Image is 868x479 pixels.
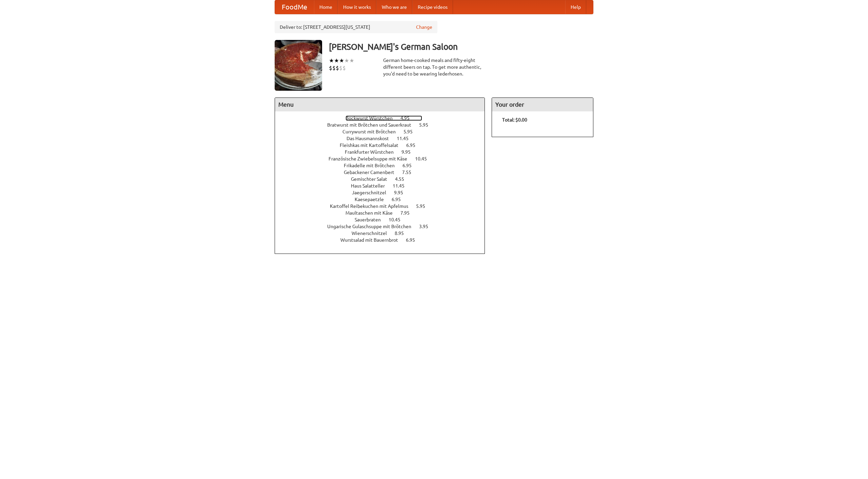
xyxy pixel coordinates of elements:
[395,231,411,236] span: 8.95
[355,217,413,222] a: Sauerbraten 10.45
[352,231,416,236] a: Wienerschnitzel 8.95
[342,129,402,134] span: Currywurst mit Brötchen
[347,136,396,141] span: Das Hausmannskost
[419,122,435,128] span: 5.95
[330,203,415,209] span: Kartoffel Reibekuchen mit Apfelmus
[275,0,314,14] a: FoodMe
[351,183,392,189] span: Haus Salatteller
[329,40,593,53] h3: [PERSON_NAME]'s German Saloon
[355,217,388,222] span: Sauerbraten
[492,98,593,111] h4: Your order
[355,197,391,202] span: Kaesepaetzle
[329,57,334,64] li: ★
[416,24,432,30] a: Change
[342,64,346,72] li: $
[275,98,485,111] h4: Menu
[395,176,411,182] span: 4.55
[352,231,394,236] span: Wienerschnitzel
[347,136,421,141] a: Das Hausmannskost 11.45
[406,143,422,148] span: 6.95
[327,224,441,229] a: Ungarische Gulaschsuppe mit Brötchen 3.95
[314,0,338,14] a: Home
[344,57,349,64] li: ★
[340,237,428,243] a: Wurstsalad mit Bauernbrot 6.95
[389,217,407,222] span: 10.45
[344,163,424,168] a: Frikadelle mit Brötchen 6.95
[342,129,425,134] a: Currywurst mit Brötchen 5.95
[349,57,354,64] li: ★
[339,57,344,64] li: ★
[327,122,418,128] span: Bratwurst mit Brötchen und Sauerkraut
[402,163,418,168] span: 6.95
[406,237,422,243] span: 6.95
[344,170,424,175] a: Gebackener Camenbert 7.55
[352,190,416,195] a: Jaegerschnitzel 9.95
[393,183,411,189] span: 11.45
[346,210,422,216] a: Maultaschen mit Käse 7.95
[419,224,435,229] span: 3.95
[351,176,417,182] a: Gemischter Salat 4.55
[344,163,401,168] span: Frikadelle mit Brötchen
[346,115,422,121] a: Bockwurst Würstchen 4.95
[502,117,527,123] b: Total: $0.00
[346,210,399,216] span: Maultaschen mit Käse
[400,210,416,216] span: 7.95
[416,203,432,209] span: 5.95
[383,57,485,77] div: German home-cooked meals and fifty-eight different beers on tap. To get more authentic, you'd nee...
[351,183,417,189] a: Haus Salatteller 11.45
[392,197,408,202] span: 6.95
[329,156,414,161] span: Französische Zwiebelsuppe mit Käse
[415,156,434,161] span: 10.45
[340,237,405,243] span: Wurstsalad mit Bauernbrot
[400,115,416,121] span: 4.95
[394,190,410,195] span: 9.95
[338,0,376,14] a: How it works
[340,143,405,148] span: Fleishkas mit Kartoffelsalat
[403,129,419,134] span: 5.95
[329,64,332,72] li: $
[351,176,394,182] span: Gemischter Salat
[340,143,428,148] a: Fleishkas mit Kartoffelsalat 6.95
[345,149,400,155] span: Frankfurter Würstchen
[327,122,441,128] a: Bratwurst mit Brötchen und Sauerkraut 5.95
[376,0,412,14] a: Who we are
[329,156,439,161] a: Französische Zwiebelsuppe mit Käse 10.45
[397,136,415,141] span: 11.45
[275,21,437,33] div: Deliver to: [STREET_ADDRESS][US_STATE]
[336,64,339,72] li: $
[332,64,336,72] li: $
[412,0,453,14] a: Recipe videos
[345,149,423,155] a: Frankfurter Würstchen 9.95
[565,0,586,14] a: Help
[344,170,401,175] span: Gebackener Camenbert
[401,149,417,155] span: 9.95
[352,190,393,195] span: Jaegerschnitzel
[355,197,413,202] a: Kaesepaetzle 6.95
[334,57,339,64] li: ★
[330,203,438,209] a: Kartoffel Reibekuchen mit Apfelmus 5.95
[402,170,418,175] span: 7.55
[339,64,342,72] li: $
[275,40,322,91] img: angular.jpg
[346,115,399,121] span: Bockwurst Würstchen
[327,224,418,229] span: Ungarische Gulaschsuppe mit Brötchen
